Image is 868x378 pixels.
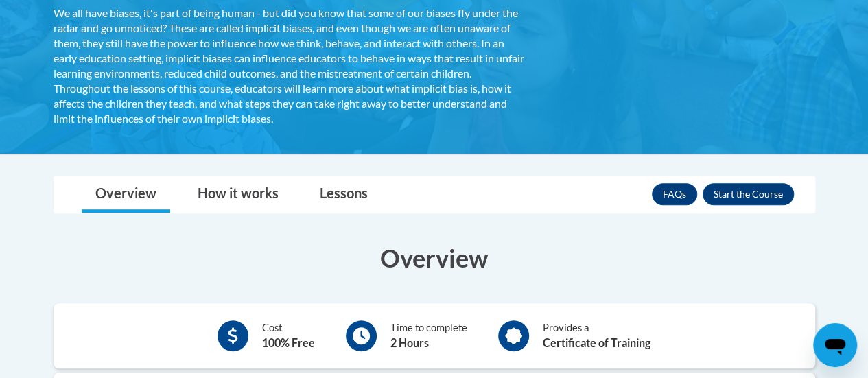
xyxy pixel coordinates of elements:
[306,176,382,213] a: Lessons
[82,176,170,213] a: Overview
[184,176,292,213] a: How it works
[54,241,815,275] h3: Overview
[262,336,315,349] b: 100% Free
[390,336,429,349] b: 2 Hours
[652,183,697,205] a: FAQs
[262,320,315,351] div: Cost
[390,320,467,351] div: Time to complete
[54,5,527,126] div: We all have biases, it's part of being human - but did you know that some of our biases fly under...
[813,323,857,367] iframe: Button to launch messaging window
[543,320,650,351] div: Provides a
[703,183,794,205] button: Enroll
[543,336,650,349] b: Certificate of Training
